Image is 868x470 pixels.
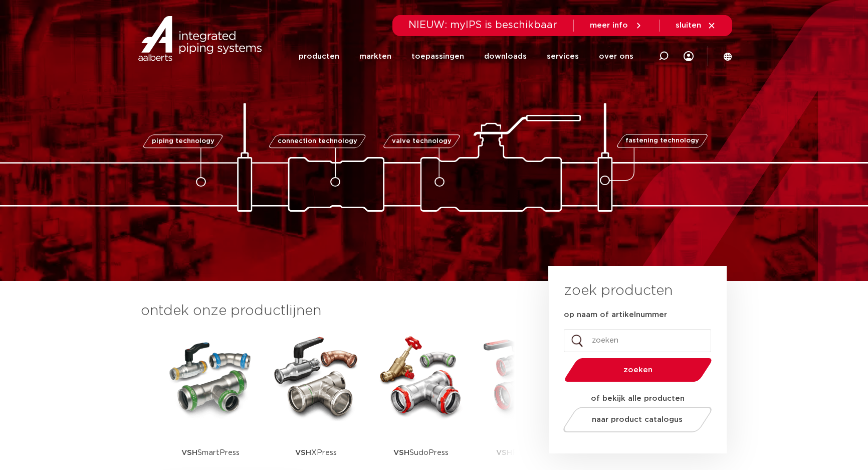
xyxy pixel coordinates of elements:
h3: zoek producten [564,281,673,301]
button: zoeken [561,357,716,383]
a: naar product catalogus [561,407,715,432]
span: piping technology [151,138,214,144]
a: services [547,37,579,76]
strong: VSH [295,449,311,456]
strong: VSH [496,449,512,456]
a: meer info [590,21,643,30]
a: producten [299,37,339,76]
span: zoeken [590,366,686,374]
span: sluiten [676,22,701,29]
a: over ons [599,37,633,76]
strong: VSH [393,449,409,456]
span: valve technology [391,138,451,144]
a: downloads [484,37,527,76]
span: fastening technology [625,138,699,144]
span: meer info [590,22,628,29]
span: NIEUW: myIPS is beschikbaar [408,20,557,30]
strong: VSH [181,449,197,456]
label: op naam of artikelnummer [564,310,667,320]
input: zoeken [564,329,711,352]
a: markten [359,37,391,76]
strong: of bekijk alle producten [591,395,685,402]
h3: ontdek onze productlijnen [141,301,515,321]
a: toepassingen [411,37,464,76]
a: sluiten [676,21,716,30]
span: naar product catalogus [592,416,683,423]
span: connection technology [278,138,357,144]
nav: Menu [299,37,633,76]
